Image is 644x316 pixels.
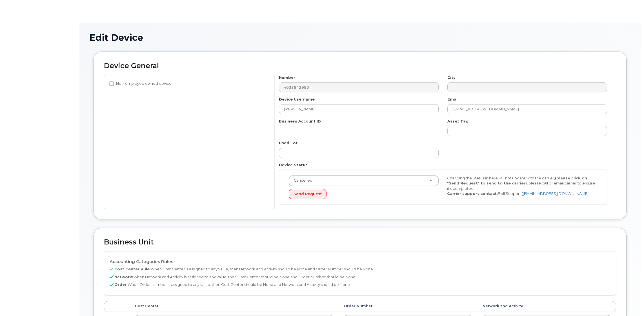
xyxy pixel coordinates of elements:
[443,175,601,196] div: Changing the Status in here will not update with the carrier, , please call or email carrier to e...
[523,191,589,196] a: [EMAIL_ADDRESS][DOMAIN_NAME]
[279,97,315,102] label: Device Username
[110,259,610,264] h4: Accounting Categories Rules
[110,282,610,287] p: When Order Number is assigned to any value, then Cost Center should be None and Network and Activ...
[89,33,631,43] h1: Edit Device
[290,178,312,183] span: Cancelled
[130,301,339,311] th: Cost Center
[110,274,610,280] p: When Network and Activity is assigned to any value, then Cost Center should be None and Order Num...
[279,75,295,80] label: Number
[279,140,297,146] label: Used For
[104,238,616,246] h2: Business Unit
[339,301,478,311] th: Order Number
[289,189,327,199] button: Send Request
[109,80,172,87] label: Non-employee owned device
[447,75,456,80] label: City
[279,119,321,124] label: Business Account ID
[478,301,616,311] th: Network and Activity
[109,81,114,86] input: Non-employee owned device
[279,162,308,168] label: Device Status
[114,267,151,271] b: Cost Center Rule:
[289,176,438,186] a: Cancelled
[114,282,128,287] b: Order:
[447,119,468,124] label: Asset Tag
[104,62,616,70] h2: Device General
[114,275,133,279] b: Network:
[110,266,610,272] p: When Cost Center is assigned to any value, then Network and Activity should be None and Order Num...
[447,191,498,196] strong: Carrier support contact:
[447,97,459,102] label: Email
